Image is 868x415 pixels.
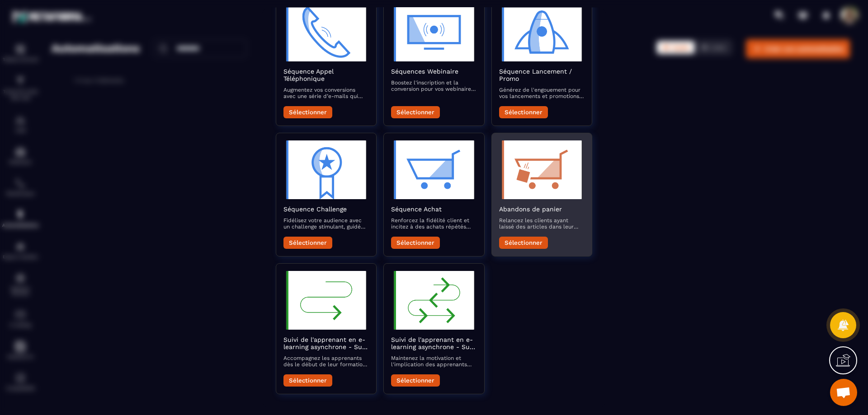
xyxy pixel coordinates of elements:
h2: Séquence Achat [391,205,476,213]
h2: Abandons de panier [499,205,585,213]
img: automation-objective-icon [283,140,369,199]
img: automation-objective-icon [499,140,585,199]
img: automation-objective-icon [283,271,369,330]
p: Relancez les clients ayant laissé des articles dans leur panier avec une séquence d'emails rappel... [499,217,585,230]
p: Boostez l'inscription et la conversion pour vos webinaires avec des e-mails qui informent, rappel... [391,79,476,92]
h2: Séquences Webinaire [391,68,476,75]
div: Ouvrir le chat [830,379,857,406]
p: Fidélisez votre audience avec un challenge stimulant, guidé par des e-mails encourageants et éduc... [283,217,369,230]
img: automation-objective-icon [499,3,585,61]
h2: Séquence Challenge [283,205,369,213]
p: Maintenez la motivation et l'implication des apprenants avec des e-mails réguliers pendant leur p... [391,355,476,368]
p: Accompagnez les apprenants dès le début de leur formation en e-learning asynchrone pour assurer u... [283,355,369,368]
img: automation-objective-icon [391,271,476,330]
button: Sélectionner [391,237,440,249]
h2: Séquence Lancement / Promo [499,68,585,82]
button: Sélectionner [283,374,332,387]
h2: Suivi de l'apprenant en e-learning asynchrone - Suivi en cours de formation [391,336,476,350]
button: Sélectionner [499,237,548,249]
button: Sélectionner [391,106,440,118]
img: automation-objective-icon [283,3,369,61]
button: Sélectionner [499,106,548,118]
p: Augmentez vos conversions avec une série d’e-mails qui préparent et suivent vos appels commerciaux [283,87,369,99]
h2: Séquence Appel Téléphonique [283,68,369,82]
p: Renforcez la fidélité client et incitez à des achats répétés avec des e-mails post-achat qui valo... [391,217,476,230]
img: automation-objective-icon [391,140,476,199]
button: Sélectionner [391,374,440,387]
button: Sélectionner [283,106,332,118]
h2: Suivi de l'apprenant en e-learning asynchrone - Suivi du démarrage [283,336,369,350]
button: Sélectionner [283,237,332,249]
p: Générez de l'engouement pour vos lancements et promotions avec une séquence d’e-mails captivante ... [499,87,585,99]
img: automation-objective-icon [391,3,476,61]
